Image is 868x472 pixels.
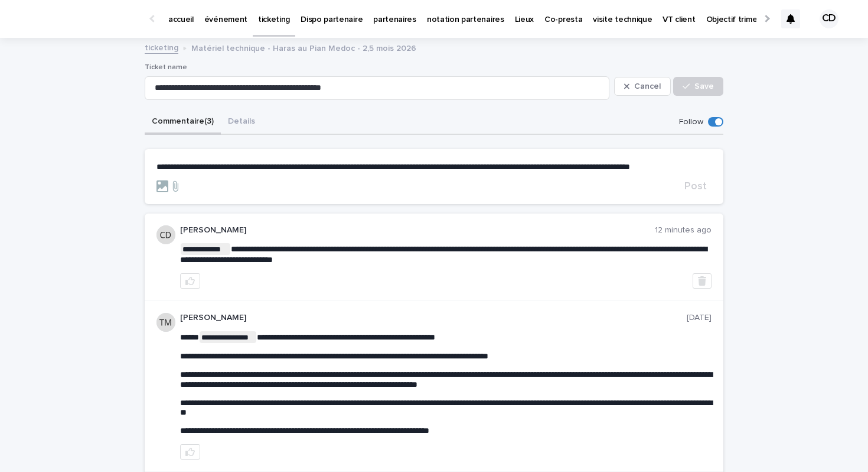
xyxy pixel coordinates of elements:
button: Post [680,181,712,192]
span: Post [684,181,707,192]
button: Details [221,110,262,135]
button: Commentaire (3) [145,110,221,135]
button: Delete post [693,273,712,289]
span: Ticket name [145,64,187,71]
p: Matériel technique - Haras au Pian Medoc - 2,5 mois 2026 [191,41,416,54]
img: Ls34BcGeRexTGTNfXpUC [24,7,138,31]
div: CD [820,9,838,28]
button: like this post [180,444,200,460]
span: Cancel [634,82,661,90]
p: 12 minutes ago [655,225,712,235]
button: like this post [180,273,200,289]
p: [PERSON_NAME] [180,225,655,235]
p: Follow [679,117,703,127]
span: Save [694,82,714,90]
button: Cancel [614,77,671,96]
button: Save [673,77,723,96]
p: [DATE] [687,313,712,323]
a: ticketing [145,40,178,54]
p: [PERSON_NAME] [180,313,687,323]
